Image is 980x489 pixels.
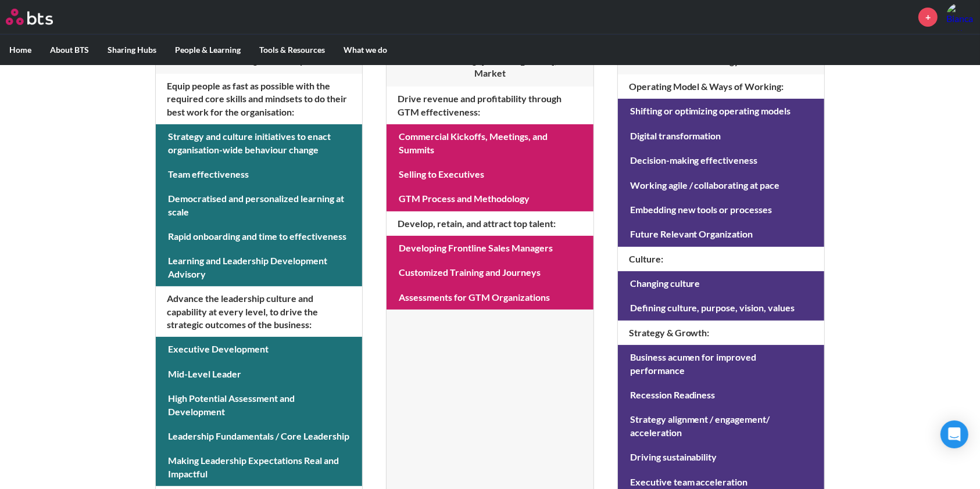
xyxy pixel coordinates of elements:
[618,321,824,345] h4: Strategy & Growth :
[387,87,593,124] h4: Drive revenue and profitability through GTM effectiveness :
[618,247,824,271] h4: Culture :
[166,35,250,65] label: People & Learning
[946,3,974,31] a: Profile
[98,35,166,65] label: Sharing Hubs
[946,3,974,31] img: Bianca Cowan
[618,74,824,99] h4: Operating Model & Ways of Working :
[918,8,938,27] a: +
[41,35,98,65] label: About BTS
[250,35,334,65] label: Tools & Resources
[6,9,74,25] a: Go home
[156,286,362,337] h4: Advance the leadership culture and capability at every level, to drive the strategic outcomes of ...
[940,420,968,448] div: Open Intercom Messenger
[387,54,593,80] h3: Sales and Marketing ([PERSON_NAME]) Go-to-Market
[334,35,396,65] label: What we do
[156,74,362,124] h4: Equip people as fast as possible with the required core skills and mindsets to do their best work...
[387,211,593,236] h4: Develop, retain, and attract top talent :
[6,9,53,25] img: BTS Logo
